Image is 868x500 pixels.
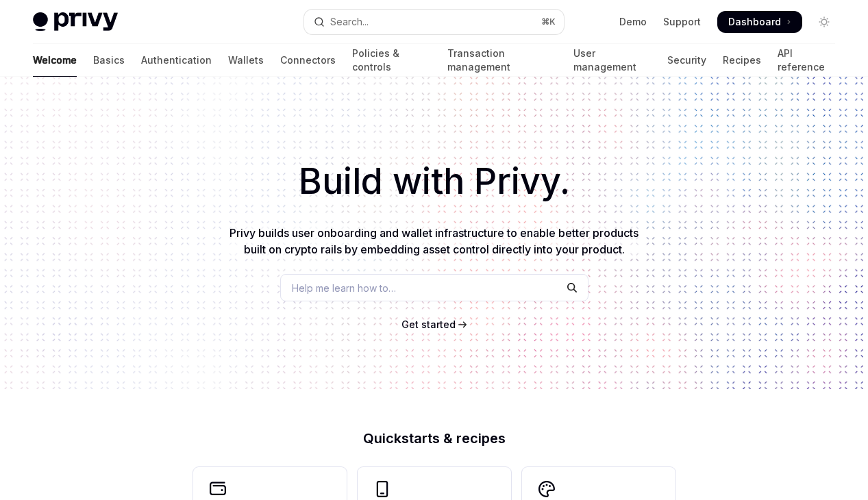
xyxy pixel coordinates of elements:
[292,281,396,295] span: Help me learn how to…
[33,44,77,77] a: Welcome
[22,155,846,208] h1: Build with Privy.
[619,15,647,29] a: Demo
[304,10,565,34] button: Open search
[573,44,651,77] a: User management
[728,15,781,29] span: Dashboard
[667,44,706,77] a: Security
[723,44,761,77] a: Recipes
[663,15,701,29] a: Support
[330,14,369,30] div: Search...
[813,11,835,33] button: Toggle dark mode
[447,44,556,77] a: Transaction management
[541,16,556,27] span: ⌘ K
[93,44,125,77] a: Basics
[228,44,264,77] a: Wallets
[401,318,456,332] a: Get started
[230,226,638,256] span: Privy builds user onboarding and wallet infrastructure to enable better products built on crypto ...
[778,44,835,77] a: API reference
[193,432,675,445] h2: Quickstarts & recipes
[352,44,431,77] a: Policies & controls
[141,44,212,77] a: Authentication
[717,11,802,33] a: Dashboard
[280,44,336,77] a: Connectors
[401,318,456,330] span: Get started
[33,12,118,32] img: light logo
